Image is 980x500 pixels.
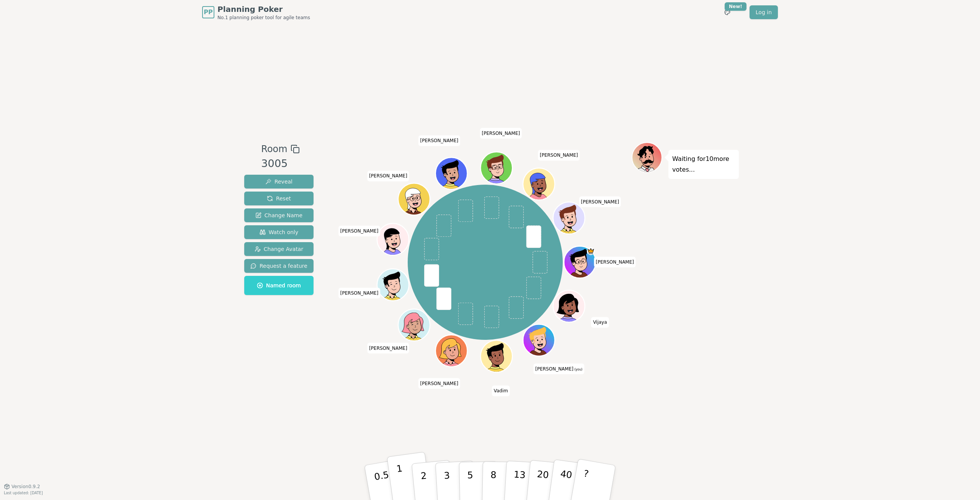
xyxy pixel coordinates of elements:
span: No.1 planning poker tool for agile teams [217,15,310,21]
span: Watch only [260,228,299,236]
button: Change Name [244,208,314,222]
span: Change Avatar [255,245,304,253]
span: Click to change your name [367,343,409,354]
span: Reveal [265,178,292,185]
span: Change Name [255,211,302,219]
button: Change Avatar [244,242,314,256]
p: Waiting for 10 more votes... [672,154,735,175]
button: Watch only [244,225,314,239]
span: Named room [257,282,301,289]
span: Click to change your name [538,150,580,161]
span: (you) [573,368,583,371]
a: PPPlanning PokerNo.1 planning poker tool for agile teams [202,4,310,21]
span: Last updated: [DATE] [4,491,43,495]
span: Click to change your name [533,364,584,374]
div: New! [725,2,746,11]
button: Version0.9.2 [4,484,40,490]
span: Click to change your name [480,128,522,139]
span: Click to change your name [579,197,621,207]
span: Room [261,142,287,156]
button: Named room [244,276,314,295]
span: Click to change your name [338,226,381,236]
span: Version 0.9.2 [11,484,40,490]
span: Request a feature [250,262,307,270]
button: New! [720,5,734,19]
span: Click to change your name [418,136,461,146]
span: Click to change your name [418,378,461,389]
a: Log in [750,5,778,19]
button: Click to change your avatar [524,325,554,355]
button: Reveal [244,175,314,189]
button: Request a feature [244,259,314,273]
span: Click to change your name [367,171,409,182]
span: Click to change your name [591,317,609,328]
div: 3005 [261,156,299,172]
span: PP [204,8,212,17]
span: Planning Poker [217,4,310,15]
span: Click to change your name [492,386,510,397]
button: Reset [244,192,314,205]
span: Click to change your name [594,257,636,267]
span: Click to change your name [338,288,381,299]
span: Matt is the host [587,247,595,255]
span: Reset [267,195,291,202]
